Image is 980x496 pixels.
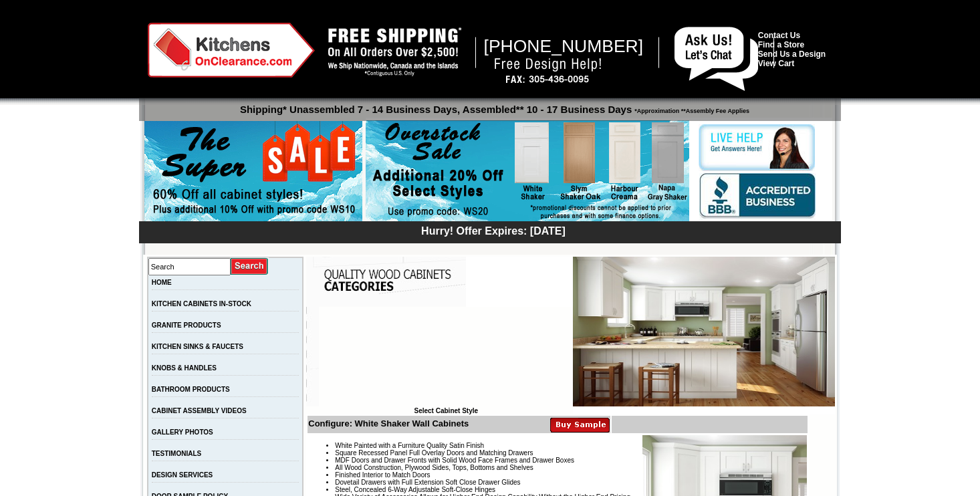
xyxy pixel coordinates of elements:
[146,98,841,115] p: Shipping* Unassembled 7 - 14 Business Days, Assembled** 10 - 17 Business Days
[573,257,835,406] img: White Shaker
[146,223,841,237] div: Hurry! Offer Expires: [DATE]
[308,418,469,428] b: Configure: White Shaker Wall Cabinets
[758,40,804,49] a: Find a Store
[484,36,644,56] span: [PHONE_NUMBER]
[335,457,806,464] li: MDF Doors and Drawer Fronts with Solid Wood Face Frames and Drawer Boxes
[335,486,806,493] li: Steel, Concealed 6-Way Adjustable Soft-Close Hinges
[231,257,269,275] input: Submit
[152,300,251,307] a: KITCHEN CABINETS IN-STOCK
[758,31,800,40] a: Contact Us
[319,307,573,407] iframe: Browser incompatible
[152,364,217,372] a: KNOBS & HANDLES
[335,464,806,471] li: All Wood Construction, Plywood Sides, Tops, Bottoms and Shelves
[632,104,749,114] span: *Approximation **Assembly Fee Applies
[148,23,315,78] img: Kitchens on Clearance Logo
[335,449,806,457] li: Square Recessed Panel Full Overlay Doors and Matching Drawers
[335,479,806,486] li: Dovetail Drawers with Full Extension Soft Close Drawer Glides
[152,279,172,286] a: HOME
[335,471,806,479] li: Finished Interior to Match Doors
[758,49,826,59] a: Send Us a Design
[152,450,201,457] a: TESTIMONIALS
[152,471,213,479] a: DESIGN SERVICES
[152,386,230,393] a: BATHROOM PRODUCTS
[414,407,478,414] b: Select Cabinet Style
[758,59,794,68] a: View Cart
[152,343,243,350] a: KITCHEN SINKS & FAUCETS
[152,428,213,436] a: GALLERY PHOTOS
[152,407,247,414] a: CABINET ASSEMBLY VIDEOS
[335,442,806,449] li: White Painted with a Furniture Quality Satin Finish
[152,322,221,329] a: GRANITE PRODUCTS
